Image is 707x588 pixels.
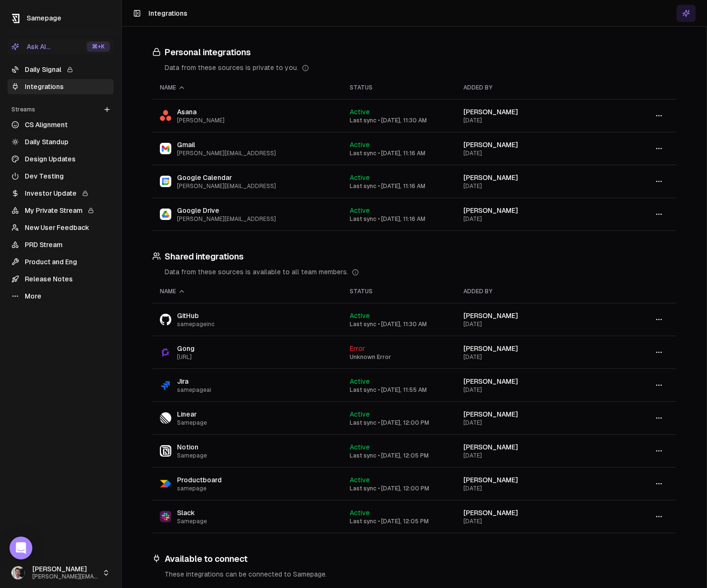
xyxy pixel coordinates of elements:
h3: Shared integrations [152,250,676,263]
span: Active [350,174,370,181]
div: Last sync • [DATE], 11:16 AM [350,182,448,190]
a: Dev Testing [8,169,114,184]
a: PRD Stream [8,237,114,252]
a: New User Feedback [8,220,114,235]
span: [PERSON_NAME] [463,410,518,418]
a: More [8,289,114,304]
div: ⌘ +K [87,41,110,52]
span: [PERSON_NAME][EMAIL_ADDRESS] [177,149,276,157]
span: Samepage [177,518,207,525]
span: [PERSON_NAME][EMAIL_ADDRESS] [177,215,276,223]
img: Linear [160,412,171,424]
h3: Available to connect [152,552,676,566]
div: Last sync • [DATE], 12:05 PM [350,518,448,525]
a: Daily Signal [8,62,114,77]
span: Slack [177,508,207,518]
div: [DATE] [463,485,600,492]
span: [PERSON_NAME] [32,565,98,574]
div: Last sync • [DATE], 11:30 AM [350,117,448,124]
span: Active [350,443,370,451]
div: Data from these sources is available to all team members. [165,267,676,277]
span: [PERSON_NAME] [463,345,518,352]
span: Active [350,108,370,116]
div: [DATE] [463,419,600,427]
img: Google Calendar [160,176,171,187]
span: Gmail [177,140,276,149]
h1: Integrations [148,9,187,18]
span: Google Drive [177,206,276,215]
img: Slack [160,511,171,522]
span: Gong [177,344,195,353]
a: Design Updates [8,151,114,167]
span: Active [350,410,370,418]
span: [PERSON_NAME] [463,509,518,517]
div: [DATE] [463,386,600,394]
span: samepage [177,485,222,492]
button: [PERSON_NAME][PERSON_NAME][EMAIL_ADDRESS] [8,561,114,584]
div: Last sync • [DATE], 11:16 AM [350,215,448,223]
span: [PERSON_NAME] [463,141,518,149]
div: Unknown Error [350,353,448,361]
img: Productboard [160,478,171,489]
span: [PERSON_NAME][EMAIL_ADDRESS] [32,573,98,580]
div: Name [160,288,334,295]
span: samepageai [177,386,211,394]
span: GitHub [177,311,215,320]
div: These integrations can be connected to Samepage. [165,569,676,579]
span: samepageinc [177,320,215,328]
a: Release Notes [8,271,114,287]
span: Jira [177,377,211,386]
div: Last sync • [DATE], 12:05 PM [350,452,448,459]
img: Jira [160,379,171,391]
span: Samepage [27,14,61,22]
img: Gong [160,347,171,358]
div: Last sync • [DATE], 12:00 PM [350,485,448,492]
span: [PERSON_NAME] [463,378,518,385]
div: [DATE] [463,149,600,157]
div: Last sync • [DATE], 12:00 PM [350,419,448,427]
span: Active [350,207,370,214]
span: [PERSON_NAME] [463,207,518,214]
span: [PERSON_NAME] [463,443,518,451]
div: Status [350,84,448,91]
div: Last sync • [DATE], 11:30 AM [350,320,448,328]
span: [URL] [177,353,195,361]
span: [PERSON_NAME][EMAIL_ADDRESS] [177,182,276,190]
span: Active [350,141,370,149]
button: Ask AI...⌘+K [8,39,114,54]
div: [DATE] [463,320,600,328]
div: [DATE] [463,518,600,525]
div: Ask AI... [11,42,50,51]
h3: Personal integrations [152,46,676,59]
a: My Private Stream [8,203,114,218]
span: Notion [177,442,207,452]
a: Daily Standup [8,134,114,149]
img: Gmail [160,143,171,154]
div: Last sync • [DATE], 11:55 AM [350,386,448,394]
span: Active [350,509,370,517]
div: Data from these sources is private to you. [165,63,676,72]
img: Notion [160,445,171,457]
img: GitHub [160,314,171,325]
div: Streams [8,102,114,117]
span: Samepage [177,419,207,427]
span: Active [350,476,370,484]
a: Investor Update [8,186,114,201]
div: Last sync • [DATE], 11:16 AM [350,149,448,157]
span: Error [350,345,365,352]
img: Asana [160,110,171,121]
div: [DATE] [463,452,600,459]
a: CS Alignment [8,117,114,132]
div: [DATE] [463,215,600,223]
a: Integrations [8,79,114,94]
span: Productboard [177,475,222,485]
a: Product and Eng [8,254,114,269]
img: _image [11,566,25,579]
img: Google Drive [160,209,171,220]
span: Samepage [177,452,207,459]
span: Active [350,378,370,385]
div: Open Intercom Messenger [10,537,32,559]
span: [PERSON_NAME] [463,174,518,181]
div: Added by [463,288,600,295]
span: Asana [177,107,225,117]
